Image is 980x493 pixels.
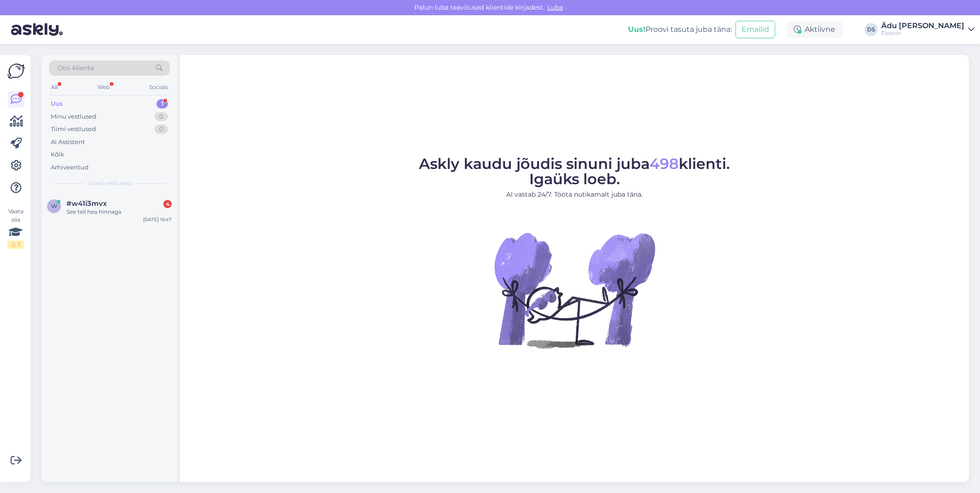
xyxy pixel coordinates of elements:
[881,22,964,30] div: Ädu [PERSON_NAME]
[51,125,96,134] div: Tiimi vestlused
[155,112,168,121] div: 0
[88,179,131,187] span: Uued vestlused
[51,112,96,121] div: Minu vestlused
[865,23,878,36] div: DS
[881,30,964,37] div: Floorin
[51,203,57,210] span: w
[156,99,168,108] div: 1
[650,155,679,173] span: 498
[735,21,775,38] button: Emailid
[786,21,843,38] div: Aktiivne
[419,190,730,199] p: AI vastab 24/7. Tööta nutikamalt juba täna.
[66,199,107,208] span: #w41i3mvx
[7,207,24,249] div: Vaata siia
[66,208,172,216] div: See teil hea hinnaga
[544,3,566,12] span: Luba
[163,200,172,208] div: 4
[51,163,89,172] div: Arhiveeritud
[419,155,730,188] span: Askly kaudu jõudis sinuni juba klienti. Igaüks loeb.
[881,22,974,37] a: Ädu [PERSON_NAME]Floorin
[57,63,94,73] span: Otsi kliente
[51,150,64,159] div: Kõik
[147,81,170,93] div: Socials
[628,25,645,34] b: Uus!
[143,216,172,223] div: [DATE] 16:47
[51,99,63,108] div: Uus
[51,138,85,147] div: AI Assistent
[49,81,60,93] div: All
[155,125,168,134] div: 0
[491,207,657,373] img: No Chat active
[7,62,25,80] img: Askly Logo
[628,24,732,35] div: Proovi tasuta juba täna:
[7,240,24,249] div: 2 / 3
[96,81,112,93] div: Web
